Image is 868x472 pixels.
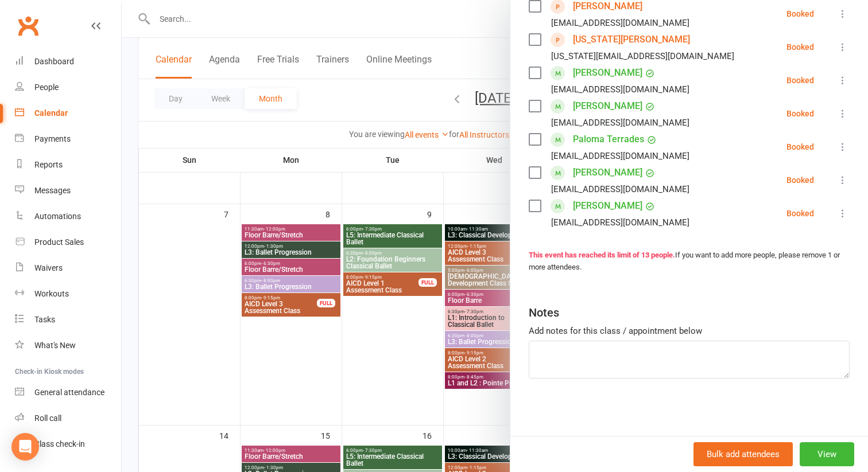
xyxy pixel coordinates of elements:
[11,433,39,461] div: Open Intercom Messenger
[786,176,814,184] div: Booked
[34,263,63,272] div: Waivers
[34,388,104,397] div: General attendance
[573,97,642,115] a: [PERSON_NAME]
[551,182,689,197] div: [EMAIL_ADDRESS][DOMAIN_NAME]
[34,57,74,66] div: Dashboard
[34,83,59,92] div: People
[529,324,850,338] div: Add notes for this class / appointment below
[786,143,814,151] div: Booked
[15,49,121,75] a: Dashboard
[800,442,854,466] button: View
[573,30,690,49] a: [US_STATE][PERSON_NAME]
[529,305,559,321] div: Notes
[15,178,121,204] a: Messages
[34,212,81,221] div: Automations
[786,10,814,18] div: Booked
[551,115,689,130] div: [EMAIL_ADDRESS][DOMAIN_NAME]
[34,414,61,423] div: Roll call
[551,215,689,230] div: [EMAIL_ADDRESS][DOMAIN_NAME]
[34,108,68,118] div: Calendar
[573,64,642,82] a: [PERSON_NAME]
[573,163,642,182] a: [PERSON_NAME]
[15,333,121,358] a: What's New
[573,197,642,215] a: [PERSON_NAME]
[786,110,814,118] div: Booked
[573,130,644,149] a: Paloma Terrades
[786,209,814,217] div: Booked
[551,82,689,97] div: [EMAIL_ADDRESS][DOMAIN_NAME]
[15,126,121,152] a: Payments
[34,315,55,324] div: Tasks
[529,251,675,259] strong: This event has reached its limit of 13 people.
[15,75,121,100] a: People
[551,149,689,163] div: [EMAIL_ADDRESS][DOMAIN_NAME]
[15,380,121,405] a: General attendance kiosk mode
[34,134,71,143] div: Payments
[693,442,793,466] button: Bulk add attendees
[15,405,121,431] a: Roll call
[786,76,814,84] div: Booked
[15,307,121,333] a: Tasks
[34,186,71,195] div: Messages
[34,341,76,350] div: What's New
[15,100,121,126] a: Calendar
[15,229,121,255] a: Product Sales
[15,204,121,229] a: Automations
[15,431,121,457] a: Class kiosk mode
[14,11,42,40] a: Clubworx
[15,281,121,307] a: Workouts
[551,49,734,64] div: [US_STATE][EMAIL_ADDRESS][DOMAIN_NAME]
[529,249,850,274] div: If you want to add more people, please remove 1 or more attendees.
[551,15,689,30] div: [EMAIL_ADDRESS][DOMAIN_NAME]
[15,255,121,281] a: Waivers
[34,160,63,169] div: Reports
[34,439,85,448] div: Class check-in
[15,152,121,178] a: Reports
[34,289,69,298] div: Workouts
[786,43,814,51] div: Booked
[34,237,84,247] div: Product Sales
